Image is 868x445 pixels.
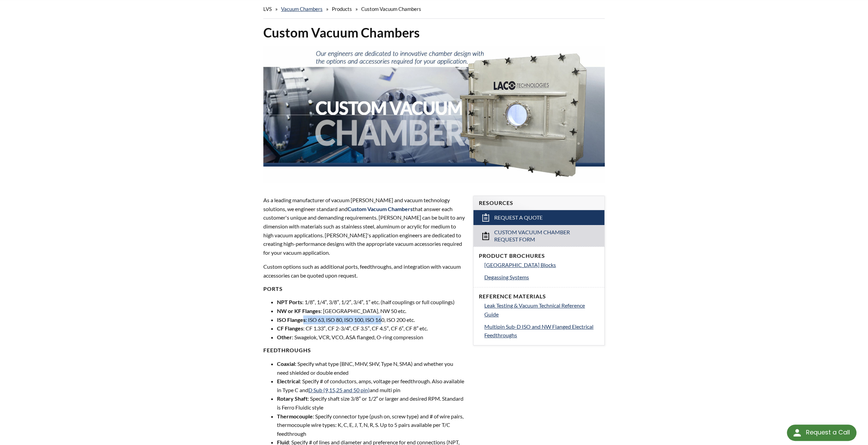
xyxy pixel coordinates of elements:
a: Custom Vacuum Chamber Request Form [473,225,604,247]
strong: Electrical [277,378,300,384]
li: : Specify shaft size 3/8″ or 1/2″ or larger and desired RPM. Standard is Ferro Fluidic style [277,394,465,412]
div: Request a Call [806,425,850,440]
strong: Coaxial [277,360,295,367]
a: Degassing Systems [484,273,599,282]
h4: FEEDTHROUGHS [263,347,465,354]
li: : Specify what type (BNC, MHV, SHV, Type N, SMA) and whether you need shielded or double ended [277,359,465,377]
strong: Thermocouple [277,413,313,419]
span: Request a Quote [494,214,543,221]
h1: Custom Vacuum Chambers [263,24,605,41]
span: Degassing Systems [484,274,529,280]
div: Request a Call [787,425,856,441]
a: Multipin Sub-D ISO and NW Flanged Electrical Feedthroughs [484,322,599,340]
strong: CF Flanges [277,325,303,331]
a: Vacuum Chambers [281,6,323,12]
strong: NPT Ports [277,299,302,305]
h4: PORTS [263,285,465,293]
a: Leak Testing & Vacuum Technical Reference Guide [484,301,599,318]
li: : Swagelok, VCR, VCO, ASA flanged, O-ring compression [277,333,465,342]
h4: Resources [479,199,599,207]
p: Custom options such as additional ports, feedthroughs, and integration with vacuum accessories ca... [263,262,465,280]
span: Custom Vacuum Chambers [361,6,421,12]
p: As a leading manufacturer of vacuum [PERSON_NAME] and vacuum technology solutions, we engineer st... [263,196,465,257]
a: [GEOGRAPHIC_DATA] Blocks [484,261,599,269]
a: D Sub (9,15,25 and 50 pin) [308,387,370,393]
li: : CF 1.33″, CF 2-3/4″, CF 3.5″, CF 4.5″, CF 6″, CF 8″ etc. [277,324,465,333]
span: [GEOGRAPHIC_DATA] Blocks [484,262,556,268]
li: : Specify connector type (push on, screw type) and # of wire pairs, thermocouple wire types: K, C... [277,412,465,438]
img: Custom Vacuum Chamber header [263,46,605,183]
span: Custom Vacuum Chambers [348,206,413,212]
li: : 1/8″, 1/4″, 3/8″, 1/2″, 3/4″, 1″ etc. (half couplings or full couplings) [277,298,465,307]
h4: Reference Materials [479,293,599,300]
strong: Rotary Shaft [277,395,308,402]
strong: ISO Flanges [277,316,306,323]
span: Products [332,6,352,12]
h4: Product Brochures [479,252,599,259]
img: round button [792,427,803,438]
li: : ISO 63, ISO 80, ISO 100, ISO 160, ISO 200 etc. [277,315,465,324]
span: Leak Testing & Vacuum Technical Reference Guide [484,302,585,317]
li: : Specify # of conductors, amps, voltage per feedthrough. Also available in Type C and and multi pin [277,377,465,394]
strong: Other [277,334,292,340]
span: LVS [263,6,272,12]
li: : [GEOGRAPHIC_DATA], NW 50 etc. [277,307,465,315]
a: Request a Quote [473,210,604,225]
strong: NW or KF Flanges [277,308,321,314]
span: Multipin Sub-D ISO and NW Flanged Electrical Feedthroughs [484,323,593,339]
span: Custom Vacuum Chamber Request Form [494,229,586,243]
